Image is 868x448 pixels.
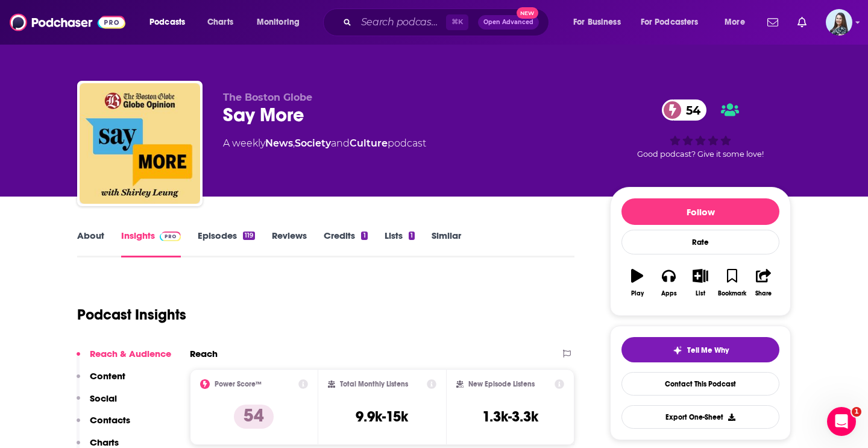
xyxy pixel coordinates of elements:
button: Follow [621,198,779,225]
button: List [685,261,716,304]
button: Bookmark [716,261,747,304]
button: open menu [141,13,201,32]
img: User Profile [826,9,852,36]
span: ⌘ K [446,14,468,30]
span: 1 [852,407,861,417]
button: Play [621,261,653,304]
p: Reach & Audience [90,348,171,359]
span: The Boston Globe [223,92,312,103]
button: open menu [565,13,636,32]
h1: Podcast Insights [77,306,186,324]
a: Show notifications dropdown [793,12,811,33]
button: Open AdvancedNew [478,15,539,30]
button: Reach & Audience [77,348,171,370]
a: Similar [432,230,461,257]
div: Play [631,290,644,297]
button: Show profile menu [826,9,852,36]
h3: 9.9k-15k [356,408,408,426]
a: News [265,137,293,149]
div: Search podcasts, credits, & more... [335,8,561,36]
span: Open Advanced [483,19,533,25]
span: , [293,137,295,149]
img: Podchaser - Follow, Share and Rate Podcasts [10,11,125,34]
p: Charts [90,437,119,448]
a: Contact This Podcast [621,372,779,396]
span: Charts [207,14,233,31]
div: Bookmark [718,290,746,297]
div: List [696,290,705,297]
h2: Power Score™ [215,380,262,388]
a: About [77,230,104,257]
a: Culture [350,137,388,149]
p: Social [90,393,117,404]
button: Apps [653,261,684,304]
p: Contacts [90,414,130,426]
a: Reviews [272,230,307,257]
span: For Business [573,14,621,31]
a: 54 [662,99,706,121]
span: New [517,7,538,19]
span: and [331,137,350,149]
span: Podcasts [149,14,185,31]
iframe: Intercom live chat [827,407,856,436]
div: 1 [409,232,415,240]
img: Podchaser Pro [160,232,181,241]
a: Show notifications dropdown [763,12,783,33]
button: open menu [248,13,315,32]
h2: Total Monthly Listens [340,380,408,388]
div: Share [755,290,772,297]
img: tell me why sparkle [673,345,682,355]
span: Good podcast? Give it some love! [637,150,764,159]
button: open menu [716,13,760,32]
span: 54 [674,99,706,121]
button: Export One-Sheet [621,405,779,429]
button: tell me why sparkleTell Me Why [621,337,779,362]
div: A weekly podcast [223,136,426,151]
span: More [725,14,745,31]
a: InsightsPodchaser Pro [121,230,181,257]
a: Credits1 [324,230,367,257]
button: open menu [633,13,716,32]
a: Lists1 [385,230,415,257]
input: Search podcasts, credits, & more... [356,13,446,32]
a: Society [295,137,331,149]
button: Social [77,393,117,415]
h2: Reach [190,348,218,359]
span: For Podcasters [641,14,699,31]
div: 1 [361,232,367,240]
div: Apps [661,290,677,297]
div: Rate [621,230,779,254]
p: 54 [234,405,274,429]
span: Tell Me Why [687,345,729,355]
a: Episodes119 [198,230,255,257]
button: Contacts [77,414,130,437]
img: Say More [80,83,200,204]
span: Monitoring [257,14,300,31]
p: Content [90,370,125,382]
div: 54Good podcast? Give it some love! [610,92,791,166]
a: Charts [200,13,241,32]
div: 119 [243,232,255,240]
span: Logged in as brookefortierpr [826,9,852,36]
button: Share [748,261,779,304]
button: Content [77,370,125,393]
h3: 1.3k-3.3k [482,408,538,426]
h2: New Episode Listens [468,380,535,388]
